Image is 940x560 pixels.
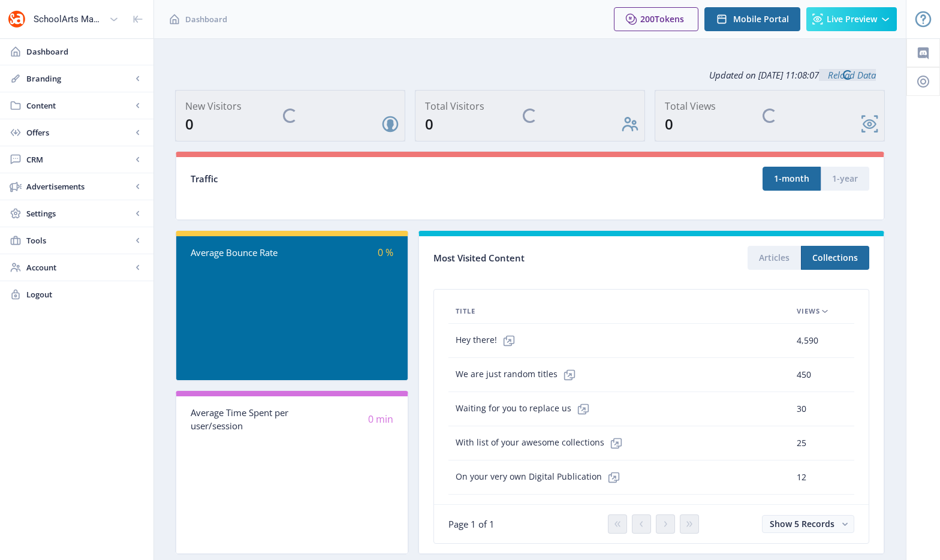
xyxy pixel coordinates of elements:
span: Offers [26,127,132,139]
button: Collections [801,246,869,270]
div: Average Bounce Rate [191,246,292,260]
span: Dashboard [26,46,144,58]
div: Most Visited Content [433,249,652,267]
span: Tools [26,234,132,246]
div: 0 min [292,413,393,426]
span: Views [797,304,820,318]
span: 25 [797,436,806,450]
span: Settings [26,207,132,219]
span: Account [26,261,132,273]
img: properties.app_icon.png [7,10,26,29]
div: Updated on [DATE] 11:08:07 [175,60,885,90]
button: Mobile Portal [704,7,800,31]
span: With list of your awesome collections [456,431,628,455]
a: Reload Data [819,69,876,81]
span: Mobile Portal [733,14,789,24]
span: 450 [797,368,811,382]
button: 1-month [763,167,821,191]
span: Content [26,100,132,112]
span: Logout [26,288,144,300]
span: Hey there! [456,329,521,353]
button: Articles [748,246,801,270]
span: Advertisements [26,180,132,192]
div: SchoolArts Magazine [34,6,104,32]
button: 1-year [821,167,869,191]
button: Live Preview [806,7,897,31]
span: Show 5 Records [770,518,834,529]
span: 0 % [378,246,393,259]
span: 30 [797,402,806,416]
span: 4,590 [797,333,818,348]
button: 200Tokens [614,7,698,31]
span: Title [456,304,475,318]
button: Show 5 Records [762,515,854,533]
span: Tokens [655,13,684,25]
span: CRM [26,153,132,165]
span: Dashboard [185,13,227,25]
div: Average Time Spent per user/session [191,406,292,433]
span: 12 [797,470,806,484]
span: On your very own Digital Publication [456,465,626,489]
span: We are just random titles [456,363,582,387]
span: Page 1 of 1 [448,518,495,530]
span: Live Preview [827,14,877,24]
div: Traffic [191,172,530,186]
span: Waiting for you to replace us [456,397,595,421]
span: Branding [26,73,132,85]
